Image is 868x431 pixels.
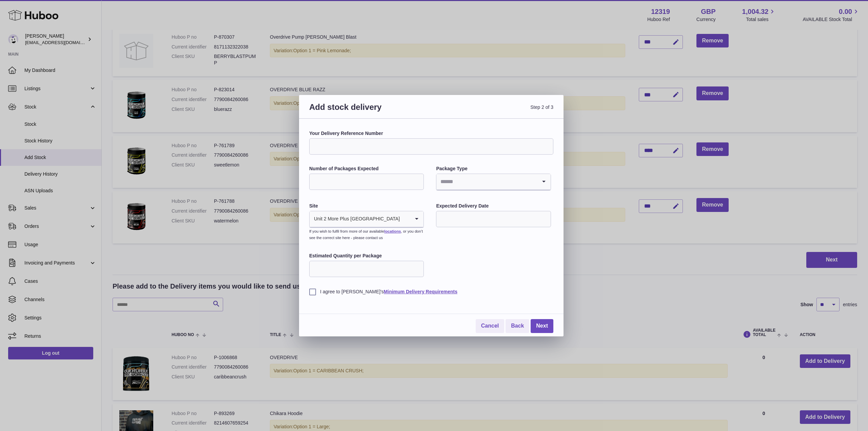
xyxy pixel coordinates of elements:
a: locations [384,229,401,233]
label: Number of Packages Expected [309,165,424,172]
span: Step 2 of 3 [431,102,553,120]
div: Search for option [310,211,423,228]
small: If you wish to fulfil from more of our available , or you don’t see the correct site here - pleas... [309,229,423,240]
input: Search for option [436,174,537,190]
label: Site [309,203,424,209]
a: Back [506,319,529,333]
input: Search for option [400,211,410,227]
h3: Add stock delivery [309,102,431,120]
a: Next [531,319,553,333]
label: Package Type [436,165,551,172]
div: Search for option [436,174,550,190]
label: Estimated Quantity per Package [309,253,424,259]
label: I agree to [PERSON_NAME]'s [309,289,553,295]
label: Expected Delivery Date [436,203,551,209]
a: Minimum Delivery Requirements [384,289,457,294]
span: Unit 2 More Plus [GEOGRAPHIC_DATA] [310,211,400,227]
label: Your Delivery Reference Number [309,130,553,137]
a: Cancel [476,319,504,333]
